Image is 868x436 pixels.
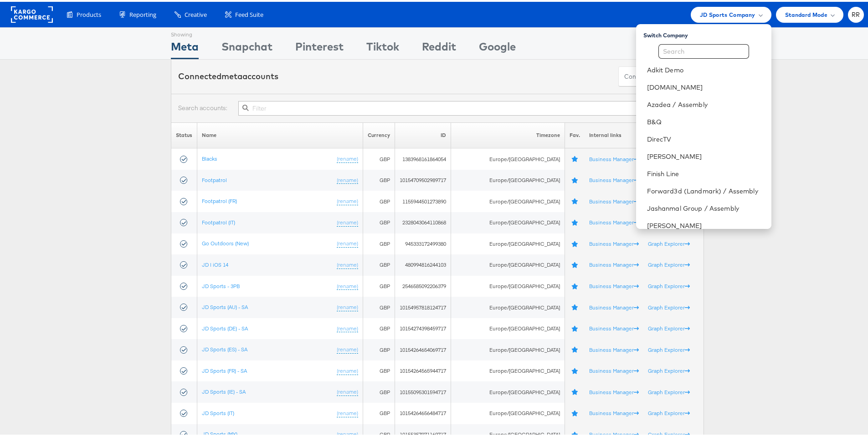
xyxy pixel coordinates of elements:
[589,217,639,224] a: Business Manager
[363,147,395,168] td: GBP
[171,37,199,57] div: Meta
[366,37,399,57] div: Tiktok
[202,175,227,182] a: Footpatrol
[647,98,764,107] a: Azadea / Assembly
[589,175,639,182] a: Business Manager
[197,121,363,147] th: Name
[648,429,690,436] a: Graph Explorer
[395,316,451,338] td: 10154274398459717
[202,323,248,330] a: JD Sports (DE) - SA
[479,37,516,57] div: Google
[171,121,197,147] th: Status
[202,281,240,288] a: JD Sports - 3PB
[589,387,639,394] a: Business Manager
[395,337,451,359] td: 10154264654069717
[648,387,690,394] a: Graph Explorer
[202,259,228,266] a: JD | iOS 14
[395,210,451,232] td: 2328043064110868
[647,81,764,90] a: [DOMAIN_NAME]
[295,37,344,57] div: Pinterest
[235,9,263,17] span: Feed Suite
[238,99,697,114] input: Filter
[395,147,451,168] td: 1383968161864054
[647,219,764,228] a: [PERSON_NAME]
[648,302,690,309] a: Graph Explorer
[395,401,451,422] td: 10154264656484717
[589,281,639,288] a: Business Manager
[337,386,358,394] a: (rename)
[451,274,565,295] td: Europe/[GEOGRAPHIC_DATA]
[648,281,690,288] a: Graph Explorer
[451,253,565,274] td: Europe/[GEOGRAPHIC_DATA]
[202,196,237,203] a: Footpatrol (FR)
[395,274,451,295] td: 2546585092206379
[852,10,860,16] span: RR
[337,365,358,373] a: (rename)
[363,337,395,359] td: GBP
[337,323,358,331] a: (rename)
[451,401,565,422] td: Europe/[GEOGRAPHIC_DATA]
[451,168,565,189] td: Europe/[GEOGRAPHIC_DATA]
[451,232,565,253] td: Europe/[GEOGRAPHIC_DATA]
[129,9,156,17] span: Reporting
[451,337,565,359] td: Europe/[GEOGRAPHIC_DATA]
[589,429,639,436] a: Business Manager
[202,408,234,415] a: JD Sports (IT)
[589,408,639,415] a: Business Manager
[589,365,639,372] a: Business Manager
[337,408,358,416] a: (rename)
[647,185,764,194] a: Forward3d (Landmark) / Assembly
[77,9,101,17] span: Products
[395,168,451,189] td: 10154709502989717
[451,295,565,316] td: Europe/[GEOGRAPHIC_DATA]
[589,345,639,351] a: Business Manager
[647,150,764,159] a: [PERSON_NAME]
[395,380,451,401] td: 10155095301594717
[451,359,565,380] td: Europe/[GEOGRAPHIC_DATA]
[363,316,395,338] td: GBP
[221,37,272,57] div: Snapchat
[451,189,565,210] td: Europe/[GEOGRAPHIC_DATA]
[363,253,395,274] td: GBP
[658,42,749,57] input: Search
[451,210,565,232] td: Europe/[GEOGRAPHIC_DATA]
[363,121,395,147] th: Currency
[178,69,278,81] div: Connected accounts
[337,259,358,267] a: (rename)
[337,217,358,225] a: (rename)
[589,154,639,161] a: Business Manager
[647,167,764,177] a: Finish Line
[648,238,690,245] a: Graph Explorer
[643,26,771,37] div: Switch Company
[185,9,207,17] span: Creative
[363,359,395,380] td: GBP
[171,26,199,37] div: Showing
[395,359,451,380] td: 10154264565944717
[648,365,690,372] a: Graph Explorer
[363,295,395,316] td: GBP
[395,253,451,274] td: 480994816244103
[451,380,565,401] td: Europe/[GEOGRAPHIC_DATA]
[202,365,247,372] a: JD Sports (FR) - SA
[221,69,242,80] span: meta
[589,196,639,203] a: Business Manager
[202,302,248,309] a: JD Sports (AU) - SA
[363,274,395,295] td: GBP
[395,121,451,147] th: ID
[337,281,358,289] a: (rename)
[337,175,358,183] a: (rename)
[647,133,764,142] a: DirecTV
[202,344,247,351] a: JD Sports (ES) - SA
[648,259,690,266] a: Graph Explorer
[337,302,358,309] a: (rename)
[648,345,690,351] a: Graph Explorer
[395,189,451,210] td: 1155944501273890
[451,316,565,338] td: Europe/[GEOGRAPHIC_DATA]
[395,232,451,253] td: 945333172499380
[202,217,235,224] a: Footpatrol (IT)
[337,238,358,246] a: (rename)
[700,8,755,18] span: JD Sports Company
[202,153,217,160] a: Blacks
[589,238,639,245] a: Business Manager
[363,232,395,253] td: GBP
